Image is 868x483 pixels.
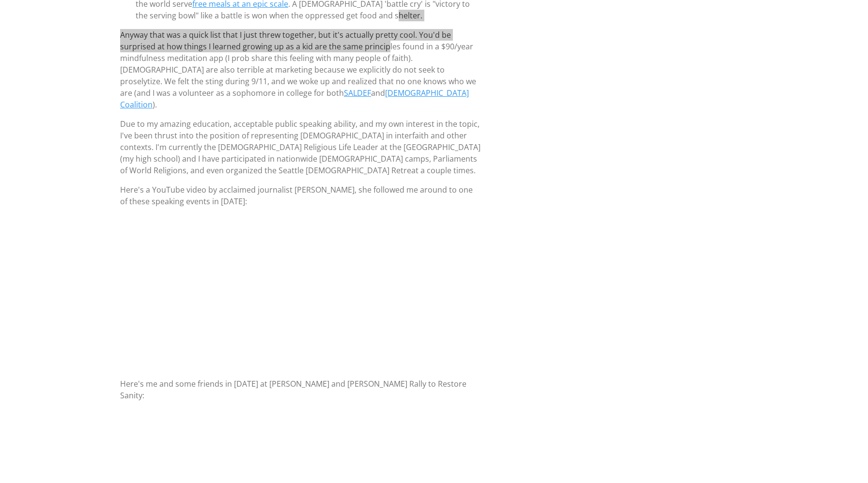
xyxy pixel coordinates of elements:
p: Here's me and some friends in [DATE] at [PERSON_NAME] and [PERSON_NAME] Rally to Restore Sanity: [120,378,481,401]
p: Here's a YouTube video by acclaimed journalist [PERSON_NAME], she followed me around to one of th... [120,184,481,207]
p: Due to my amazing education, acceptable public speaking ability, and my own interest in the topic... [120,118,481,176]
iframe: YouTube video player [120,215,391,367]
a: SALDEF [344,88,371,98]
a: [DEMOGRAPHIC_DATA] Coalition [120,88,469,110]
p: Anyway that was a quick list that I just threw together, but it's actually pretty cool. You'd be ... [120,29,481,110]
